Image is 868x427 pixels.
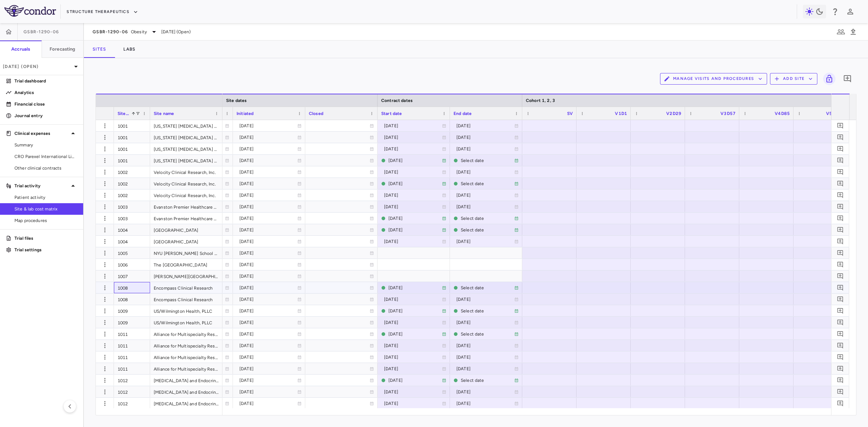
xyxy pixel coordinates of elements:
span: This is the current site contract. [454,306,519,316]
span: Lock grid [820,73,835,85]
div: [DATE] [384,386,442,398]
button: Add comment [835,352,845,362]
span: This is the current site contract. [454,282,519,293]
svg: Add comment [837,342,844,349]
button: Add comment [835,202,845,212]
span: Contract dates [381,98,413,103]
div: 1007 [114,270,150,282]
svg: Add comment [837,180,844,187]
div: [DATE] [456,143,514,155]
div: [DATE] [456,398,514,409]
span: This is the current site contract. [381,178,446,189]
svg: Add comment [837,330,844,337]
span: This is the current site contract. [454,329,519,339]
p: Analytics [14,89,77,96]
div: [MEDICAL_DATA] and Endocrinology Research Center [150,398,222,409]
button: Add comment [835,283,845,293]
div: 1005 [114,247,150,259]
div: [DATE] [456,236,514,247]
p: Trial dashboard [14,78,77,84]
span: This is the current site contract. [454,155,519,166]
button: Add comment [835,306,845,316]
span: This is the current site contract. [381,225,446,235]
div: 1004 [114,236,150,247]
div: 1012 [114,398,150,409]
div: [DATE] [384,363,442,375]
div: Select date [461,155,514,166]
div: [DATE] [239,155,297,166]
button: Add comment [835,364,845,373]
button: Add comment [835,213,845,223]
svg: Add comment [837,388,844,395]
button: Add comment [835,155,845,165]
div: [MEDICAL_DATA] and Endocrinology Research Center [150,375,222,386]
div: Select date [461,328,514,340]
div: 1001 [114,120,150,131]
div: [DATE] [456,317,514,328]
span: Site & lab cost matrix [14,206,77,212]
div: Evanston Premier Healthcare Research, LLC [150,201,222,212]
div: [GEOGRAPHIC_DATA] [150,224,222,235]
div: Alliance for Multispecialty Research, LLC [150,328,222,340]
div: [DATE] [388,224,442,236]
div: Select date [461,282,514,294]
div: 1002 [114,178,150,189]
svg: Add comment [837,354,844,360]
div: [DATE] [388,213,442,224]
span: This is the current site contract. [381,155,446,166]
div: [DATE] [384,166,442,178]
div: [DATE] [384,189,442,201]
span: This is the current site contract. [454,375,519,385]
div: Alliance for Multispecialty Research, LLC [150,351,222,363]
div: Velocity Clinical Research, Inc. [150,178,222,189]
div: 1012 [114,375,150,386]
svg: Add comment [837,145,844,152]
div: [DATE] [239,178,297,189]
div: [DATE] [384,340,442,351]
span: Site # [118,111,129,116]
p: Trial activity [14,183,69,189]
span: Closed [309,111,323,116]
div: 1008 [114,294,150,305]
div: 1008 [114,282,150,293]
div: [US_STATE] [MEDICAL_DATA] & Endocrinology [150,132,222,143]
button: Add comment [835,341,845,350]
span: Summary [14,142,77,148]
span: GSBR-1290-06 [24,29,59,35]
span: This is the current site contract. [454,178,519,189]
svg: Add comment [837,122,844,129]
div: [DATE] [239,270,297,282]
div: 1001 [114,143,150,154]
h6: Forecasting [50,46,76,52]
div: Evanston Premier Healthcare Research, LLC [150,213,222,224]
div: 1011 [114,351,150,363]
div: [DATE] [239,120,297,132]
div: [DATE] [239,166,297,178]
span: V3D57 [720,111,736,116]
div: [DATE] [239,294,297,305]
div: [DATE] [388,328,442,340]
span: End date [454,111,472,116]
svg: Add comment [837,203,844,210]
div: [DATE] [384,398,442,409]
div: [DATE] [456,120,514,132]
div: [US_STATE] [MEDICAL_DATA] & Endocrinology [150,143,222,154]
div: [DATE] [239,351,297,363]
div: [DATE] [239,236,297,247]
button: Add comment [835,132,845,142]
div: [DATE] [239,317,297,328]
span: GSBR-1290-06 [93,29,128,35]
span: V1D1 [615,111,627,116]
div: [DATE] [239,201,297,213]
div: Select date [461,224,514,236]
h6: Accruals [11,46,30,52]
div: [MEDICAL_DATA] and Endocrinology Research Center [150,386,222,397]
div: [US_STATE] [MEDICAL_DATA] & Endocrinology [150,120,222,131]
div: Select date [461,178,514,189]
div: [DATE] [456,189,514,201]
div: 1011 [114,363,150,374]
button: Add comment [835,375,845,385]
p: Journal entry [14,112,77,119]
button: Add comment [835,236,845,246]
div: [DATE] [239,259,297,270]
